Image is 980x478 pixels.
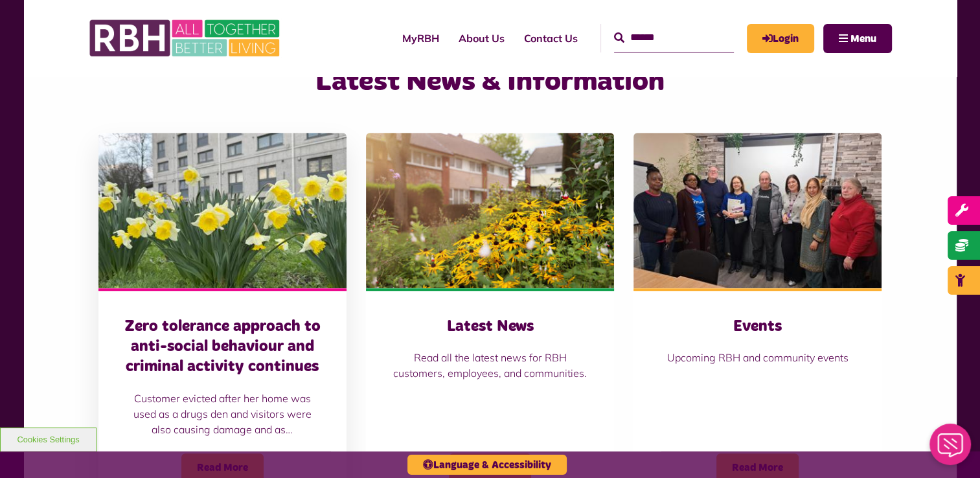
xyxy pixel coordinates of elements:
[449,21,514,56] a: About Us
[922,420,980,478] iframe: Netcall Web Assistant for live chat
[89,13,283,63] img: RBH
[124,317,321,378] h3: Zero tolerance approach to anti-social behaviour and criminal activity continues
[98,133,347,288] img: Freehold
[633,133,882,288] img: Group photo of customers and colleagues at Spotland Community Centre
[850,34,876,44] span: Menu
[393,21,449,56] a: MyRBH
[392,350,588,381] p: Read all the latest news for RBH customers, employees, and communities.
[614,24,734,52] input: Search
[392,317,588,337] h3: Latest News
[222,63,758,100] h2: Latest News & Information
[514,21,587,56] a: Contact Us
[124,391,321,437] p: Customer evicted after her home was used as a drugs den and visitors were also causing damage and...
[747,24,814,53] a: MyRBH
[407,455,567,475] button: Language & Accessibility
[659,317,856,337] h3: Events
[366,133,614,288] img: SAZ MEDIA RBH HOUSING4
[823,24,892,53] button: Navigation
[659,350,856,365] p: Upcoming RBH and community events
